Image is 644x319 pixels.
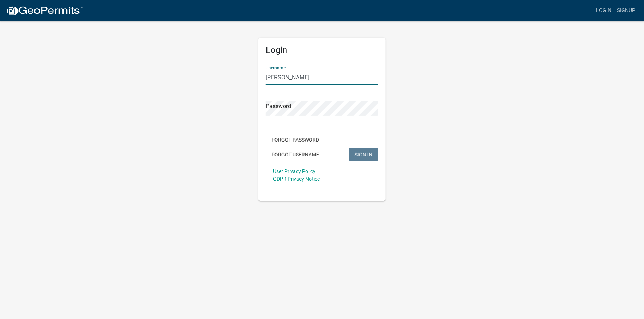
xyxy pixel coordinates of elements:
[349,148,378,161] button: SIGN IN
[273,176,320,182] a: GDPR Privacy Notice
[266,133,325,146] button: Forgot Password
[273,168,315,174] a: User Privacy Policy
[266,45,378,56] h5: Login
[266,148,325,161] button: Forgot Username
[593,4,614,17] a: Login
[614,4,638,17] a: Signup
[355,151,372,157] span: SIGN IN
